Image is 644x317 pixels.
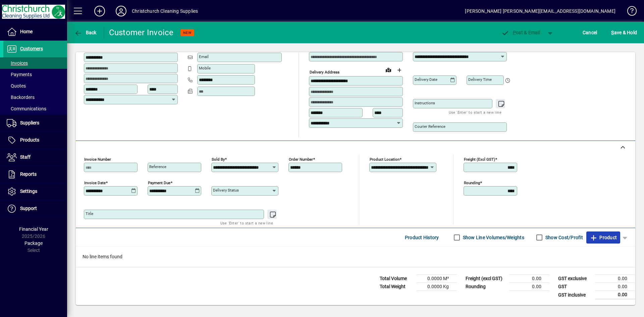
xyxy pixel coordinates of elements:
[84,157,111,162] mat-label: Invoice number
[394,65,405,75] button: Choose address
[24,241,43,246] span: Package
[3,132,67,149] a: Products
[544,234,583,241] label: Show Cost/Profit
[555,275,595,283] td: GST exclusive
[3,57,67,69] a: Invoices
[183,31,192,35] span: NEW
[590,232,617,243] span: Product
[132,6,198,16] div: Christchurch Cleaning Supplies
[468,77,492,82] mat-label: Delivery time
[86,211,93,216] mat-label: Title
[449,108,501,116] mat-hint: Use 'Enter' to start a new line
[20,120,39,125] span: Suppliers
[555,283,595,291] td: GST
[464,157,495,162] mat-label: Freight (excl GST)
[20,206,37,211] span: Support
[3,92,67,103] a: Backorders
[20,46,43,51] span: Customers
[220,219,273,227] mat-hint: Use 'Enter' to start a new line
[3,200,67,217] a: Support
[213,188,239,193] mat-label: Delivery status
[383,64,394,75] a: View on map
[20,189,37,194] span: Settings
[3,23,67,40] a: Home
[417,275,457,283] td: 0.0000 M³
[7,72,32,77] span: Payments
[20,171,37,177] span: Reports
[595,275,635,283] td: 0.00
[3,80,67,92] a: Quotes
[7,83,26,89] span: Quotes
[622,1,636,23] a: Knowledge Base
[89,5,110,17] button: Add
[20,29,33,34] span: Home
[465,6,615,16] div: [PERSON_NAME] [PERSON_NAME][EMAIL_ADDRESS][DOMAIN_NAME]
[376,283,417,291] td: Total Weight
[19,226,48,232] span: Financial Year
[109,27,174,38] div: Customer Invoice
[415,101,435,105] mat-label: Instructions
[611,27,637,38] span: ave & Hold
[498,27,543,39] button: Post & Email
[501,30,540,35] span: ost & Email
[3,103,67,114] a: Communications
[462,283,509,291] td: Rounding
[20,137,39,143] span: Products
[74,30,97,35] span: Back
[3,166,67,183] a: Reports
[370,157,399,162] mat-label: Product location
[3,183,67,200] a: Settings
[110,5,132,17] button: Profile
[3,115,67,131] a: Suppliers
[462,234,524,241] label: Show Line Volumes/Weights
[20,154,31,160] span: Staff
[76,247,635,267] div: No line items found
[3,69,67,80] a: Payments
[595,283,635,291] td: 0.00
[462,275,509,283] td: Freight (excl GST)
[149,164,166,169] mat-label: Reference
[199,54,209,59] mat-label: Email
[609,27,639,39] button: Save & Hold
[555,291,595,299] td: GST inclusive
[72,27,98,39] button: Back
[212,157,225,162] mat-label: Sold by
[581,27,599,39] button: Cancel
[586,231,620,244] button: Product
[169,41,179,52] button: Copy to Delivery address
[405,232,439,243] span: Product History
[199,66,211,70] mat-label: Mobile
[402,231,442,244] button: Product History
[415,77,437,82] mat-label: Delivery date
[464,180,480,185] mat-label: Rounding
[289,157,313,162] mat-label: Order number
[611,30,614,35] span: S
[417,283,457,291] td: 0.0000 Kg
[7,106,46,111] span: Communications
[415,124,445,129] mat-label: Courier Reference
[148,180,170,185] mat-label: Payment due
[7,60,28,66] span: Invoices
[3,149,67,166] a: Staff
[509,283,549,291] td: 0.00
[583,27,597,38] span: Cancel
[513,30,516,35] span: P
[84,180,106,185] mat-label: Invoice date
[595,291,635,299] td: 0.00
[509,275,549,283] td: 0.00
[67,27,104,39] app-page-header-button: Back
[7,95,35,100] span: Backorders
[376,275,417,283] td: Total Volume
